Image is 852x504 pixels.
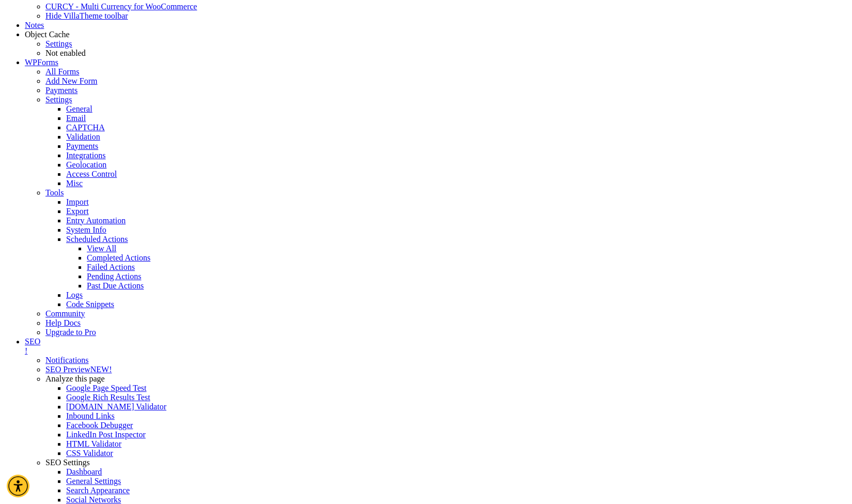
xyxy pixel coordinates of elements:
[45,458,848,467] div: SEO Settings
[45,328,96,337] a: Upgrade to Pro
[87,244,116,253] a: View All
[90,365,112,374] span: NEW!
[45,309,85,318] a: Community
[66,225,106,234] a: System Info
[66,132,100,141] a: Validation
[45,365,112,374] a: SEO Preview
[45,49,848,58] div: Status: Not enabled
[87,272,141,281] a: Pending Actions
[66,449,113,457] a: CSS Validator
[66,300,114,309] a: Code Snippets
[66,477,121,485] a: General Settings
[7,475,29,497] div: Accessibility Menu
[45,2,197,11] a: CURCY - Multi Currency for WooCommerce
[25,58,58,67] a: WPForms
[66,467,102,476] a: Dashboard
[66,207,89,216] a: Export
[66,179,83,188] a: Misc
[66,291,83,299] a: Logs
[66,151,105,160] a: Integrations
[66,114,86,123] a: Email
[66,170,117,178] a: Access Control
[66,486,130,495] a: Search Appearance
[66,402,166,411] a: [DOMAIN_NAME] Validator
[66,142,98,150] a: Payments
[45,188,64,197] a: Tools
[66,439,121,448] a: HTML Validator
[25,30,848,39] div: Object Cache
[45,77,97,85] a: Add New Form
[45,95,72,104] a: Settings
[25,337,40,346] span: SEO
[87,281,144,290] a: Past Due Actions
[45,318,81,327] a: Help Docs
[45,356,89,364] a: Notifications
[66,421,133,430] a: Facebook Debugger
[87,253,150,262] a: Completed Actions
[66,160,106,169] a: Geolocation
[25,21,44,29] a: Notes
[45,374,848,384] div: Analyze this page
[66,104,92,113] a: General
[45,39,72,48] a: Settings
[45,67,79,76] a: All Forms
[66,197,89,206] a: Import
[66,123,105,132] a: CAPTCHA
[66,235,128,243] a: Scheduled Actions
[66,384,146,392] a: Google Page Speed Test
[45,86,78,95] a: Payments
[66,411,115,420] a: Inbound Links
[66,216,126,225] a: Entry Automation
[66,393,150,402] a: Google Rich Results Test
[66,430,146,439] a: LinkedIn Post Inspector
[45,11,128,20] span: Hide VillaTheme toolbar
[87,263,135,271] a: Failed Actions
[25,346,848,356] div: !
[66,495,121,504] a: Social Networks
